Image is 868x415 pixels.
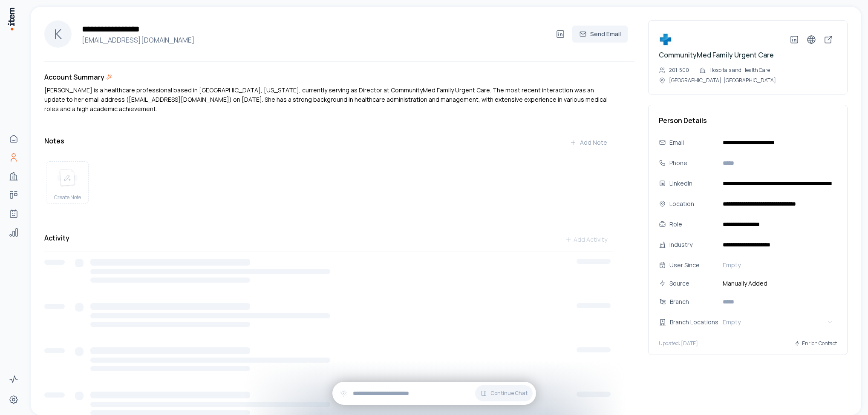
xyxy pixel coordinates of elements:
[709,67,770,74] p: Hospitals and Health Care
[44,20,72,48] div: K
[7,7,15,31] img: Item Brain Logo
[719,279,837,288] span: Manually Added
[669,240,716,249] div: Industry
[44,233,69,243] h3: Activity
[669,77,776,84] p: [GEOGRAPHIC_DATA], [GEOGRAPHIC_DATA]
[659,50,774,60] a: CommunityMed Family Urgent Care
[57,169,78,187] img: create note
[572,26,628,43] button: Send Email
[723,261,741,269] span: Empty
[46,161,89,204] button: create noteCreate Note
[669,158,716,168] div: Phone
[44,86,614,114] div: [PERSON_NAME] is a healthcare professional based in [GEOGRAPHIC_DATA], [US_STATE], currently serv...
[669,260,716,270] div: User Since
[5,186,22,203] a: Deals
[570,138,607,147] div: Add Note
[669,67,689,74] p: 201-500
[659,340,698,347] p: Updated: [DATE]
[794,336,837,351] button: Enrich Contact
[78,35,552,45] h4: [EMAIL_ADDRESS][DOMAIN_NAME]
[44,72,104,82] h3: Account Summary
[5,149,22,166] a: People
[332,382,536,405] div: Continue Chat
[5,371,22,388] a: Activity
[719,258,837,272] button: Empty
[669,179,716,188] div: LinkedIn
[5,205,22,222] a: Agents
[5,168,22,185] a: Companies
[670,318,724,327] div: Branch Locations
[669,279,716,288] div: Source
[5,391,22,408] a: Settings
[659,33,672,46] img: CommunityMed Family Urgent Care
[659,115,837,126] h3: Person Details
[563,134,614,151] button: Add Note
[5,130,22,147] a: Home
[54,194,81,201] span: Create Note
[670,297,724,306] div: Branch
[669,138,716,147] div: Email
[669,199,716,209] div: Location
[5,224,22,241] a: Analytics
[669,220,716,229] div: Role
[490,390,528,397] span: Continue Chat
[475,385,533,401] button: Continue Chat
[44,136,64,146] h3: Notes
